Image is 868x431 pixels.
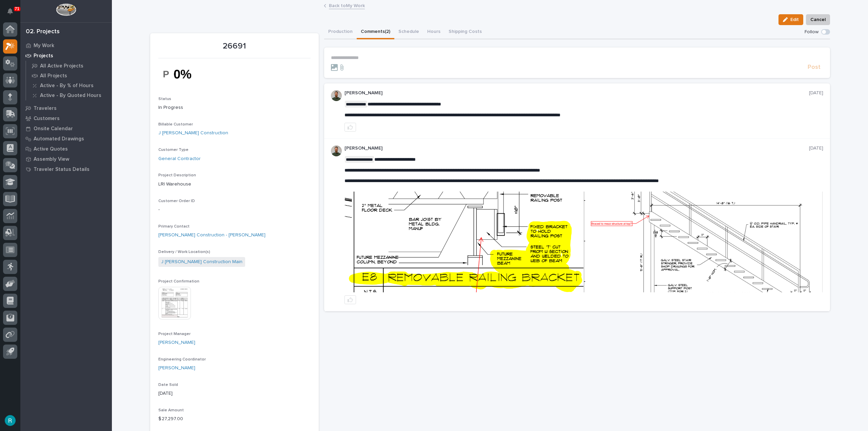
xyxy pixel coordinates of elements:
p: 71 [15,6,19,11]
p: Onsite Calendar [34,126,73,132]
p: - [158,206,311,213]
a: Travelers [20,103,112,113]
a: Active - By Quoted Hours [26,91,112,100]
span: Delivery / Work Location(s) [158,250,210,254]
p: [DATE] [809,145,823,151]
a: Back toMy Work [329,1,365,9]
span: Status [158,97,171,101]
img: AATXAJw4slNr5ea0WduZQVIpKGhdapBAGQ9xVsOeEvl5=s96-c [331,90,342,101]
span: Billable Customer [158,122,193,126]
a: Projects [20,51,112,61]
img: AATXAJw4slNr5ea0WduZQVIpKGhdapBAGQ9xVsOeEvl5=s96-c [331,145,342,156]
p: [DATE] [809,90,823,96]
p: $ 27,297.00 [158,415,311,423]
button: like this post [344,123,356,132]
a: Onsite Calendar [20,123,112,134]
button: Production [324,25,357,39]
p: All Active Projects [40,63,83,69]
a: Assembly View [20,154,112,164]
p: [DATE] [158,390,311,397]
a: [PERSON_NAME] Construction - [PERSON_NAME] [158,232,265,239]
span: Sale Amount [158,408,184,412]
p: Customers [34,116,60,122]
p: Assembly View [34,156,69,162]
a: Customers [20,113,112,123]
p: Automated Drawings [34,136,84,142]
p: Follow [805,29,818,35]
div: Notifications71 [8,8,17,19]
img: Ekd2ln38SRakwTYzVcE-Z8vPpykCOS91DcS2FuiXC28 [158,62,209,86]
a: Active Quotes [20,144,112,154]
p: All Projects [40,73,67,79]
p: Travelers [34,105,57,112]
button: Cancel [806,14,830,25]
span: Customer Order ID [158,199,195,203]
p: [PERSON_NAME] [344,145,809,151]
button: Post [805,63,823,71]
span: Project Description [158,173,196,177]
button: like this post [344,295,356,304]
p: Projects [34,53,53,59]
button: Notifications [3,4,17,18]
a: Active - By % of Hours [26,81,112,90]
div: 02. Projects [26,28,60,36]
button: Hours [423,25,445,39]
span: Primary Contact [158,224,190,229]
a: All Projects [26,71,112,80]
span: Edit [790,17,799,23]
span: Project Confirmation [158,279,199,283]
a: [PERSON_NAME] [158,365,195,372]
p: [PERSON_NAME] [344,90,809,96]
a: [PERSON_NAME] [158,339,195,346]
span: Customer Type [158,148,189,152]
p: My Work [34,43,54,49]
a: General Contractor [158,155,201,162]
button: users-avatar [3,413,17,428]
p: Active - By Quoted Hours [40,93,101,99]
p: 26691 [158,41,311,51]
button: Edit [778,14,803,25]
a: J [PERSON_NAME] Construction [158,130,228,137]
a: Automated Drawings [20,134,112,144]
p: Active Quotes [34,146,68,152]
p: In Progress [158,104,311,111]
p: Traveler Status Details [34,166,90,173]
span: Post [808,63,821,71]
button: Comments (2) [357,25,394,39]
a: Traveler Status Details [20,164,112,174]
span: Project Manager [158,332,191,336]
span: Date Sold [158,383,178,387]
p: Active - By % of Hours [40,83,94,89]
a: J [PERSON_NAME] Construction Main [161,258,242,266]
button: Schedule [394,25,423,39]
a: My Work [20,40,112,51]
span: Cancel [810,16,826,24]
img: Workspace Logo [56,3,76,16]
p: LRI Warehouse [158,181,311,188]
span: Engineering Coordinator [158,357,206,361]
button: Shipping Costs [445,25,486,39]
a: All Active Projects [26,61,112,71]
